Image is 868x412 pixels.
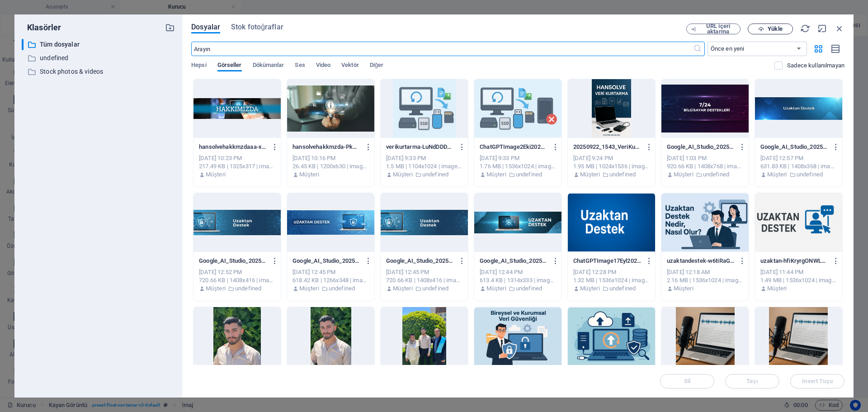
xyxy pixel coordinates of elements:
span: Stok fotoğraflar [231,22,283,33]
p: Klasörler [22,22,61,33]
div: Yükleyen:: Müşteri | Klasör: undefined [386,284,462,293]
iframe: chat widget [318,341,447,361]
div: [DATE] 12:57 PM [760,154,837,162]
p: Müşteri [580,170,599,179]
div: [DATE] 12:28 PM [573,268,650,276]
p: 20250922_1543_VeriKurtarmaoezuemleri_remix_01k5rq32rxfesszg2kd9ffkxp9-a5_Zcdoy7f4huqUQgNRd4Q.png [573,143,641,151]
span: Ses [295,60,305,72]
p: uzaktan-hfiKryrgONWLSTDEUUuOsg.png [760,257,828,265]
div: [DATE] 10:16 PM [292,154,369,162]
div: 1.32 MB | 1536x1024 | image/png [573,276,650,284]
p: verikurtarma-LuNdDDDxlhBD23aViMwaeQ.png [386,143,454,151]
i: Yeniden Yükle [800,24,810,33]
p: Müşteri [299,284,319,293]
p: Google_AI_Studio_2025-09-17T11_03_23.218Z-aC3m4wjg8T0DpaXOmcFagg.png [667,143,735,151]
p: Müşteri [206,170,225,179]
p: undefined [422,284,448,293]
p: undefined [40,53,158,63]
p: hansolvehakkmzdaaa-xCG8JjgW6RZtvz9oZ7xzcw.jpg [199,143,267,151]
p: Müşteri [767,170,787,179]
span: Dosyalar [191,22,220,33]
span: Merhaba! Nasıl yardımcı olabilirim ? [4,27,127,34]
div: [DATE] 11:44 PM [760,268,837,276]
p: undefined [703,170,729,179]
div: undefined [22,52,175,64]
p: Stock photos & videos [40,66,158,77]
div: [DATE] 9:24 PM [573,154,650,162]
p: Müşteri [767,284,787,293]
p: uzaktandestek-w6tiRaGFQ1aTsJ82sGMPZg.png [667,257,735,265]
div: 1.5 MB | 1104x1024 | image/png [386,162,462,170]
div: Yükleyen:: Müşteri | Klasör: undefined [386,170,462,179]
div: 631.83 KB | 1408x368 | image/png [760,162,837,170]
div: 1.49 MB | 1536x1024 | image/png [760,276,837,284]
span: Video [316,60,330,72]
div: Yükleyen:: Müşteri | Klasör: undefined [480,170,556,179]
button: Destek almak istiyorum [4,42,73,51]
input: Arayın [191,42,693,56]
span: Vektör [341,60,359,72]
p: undefined [516,170,542,179]
p: Müşteri [674,284,693,293]
div: 1.95 MB | 1024x1536 | image/png [573,162,650,170]
p: undefined [235,284,261,293]
div: Yükleyen:: Müşteri | Klasör: undefined [480,284,556,293]
p: Google_AI_Studio_2025-09-17T10_40_20.381Z-KgyVB8Vyvm2YHlDOFy1ggw.png [480,257,547,265]
iframe: chat widget [284,199,447,339]
div: 720.66 KB | 1408x416 | image/png [199,276,275,284]
p: Müşteri [486,170,506,179]
div: [DATE] 12:45 PM [386,268,462,276]
div: Yükleyen:: Müşteri | Klasör: undefined [573,170,650,179]
div: Yükleyen:: Müşteri | Klasör: undefined [199,284,275,293]
button: Yükle [748,24,793,34]
span: Yükle [768,26,782,32]
p: undefined [422,170,448,179]
div: Yükleyen:: Müşteri | Klasör: undefined [573,284,650,293]
img: :wave: [4,4,33,33]
p: Google_AI_Studio_2025-09-17T10_40_24.249Z-3UMpHT4yT18nGpVkgFputg.png [386,257,454,265]
div: 1.76 MB | 1536x1024 | image/png [480,162,556,170]
p: Tüm dosyalar [40,39,158,50]
span: Diğer [370,60,384,72]
button: URL içeri aktarma [686,24,741,34]
div: [DATE] 12:45 PM [292,268,369,276]
p: Müşteri [580,284,599,293]
i: Küçült [817,24,827,33]
div: [DATE] 12:44 PM [480,268,556,276]
i: Kapat [835,24,844,33]
p: Müşteri [393,284,412,293]
p: Müşteri [393,170,412,179]
div: [DATE] 9:33 PM [386,154,462,162]
div: 920.66 KB | 1408x768 | image/png [667,162,743,170]
div: Yükleyen:: Müşteri | Klasör: undefined [760,170,837,179]
p: Müşteri [674,170,693,179]
p: undefined [609,170,636,179]
p: undefined [329,284,355,293]
span: URL içeri aktarma [700,24,736,34]
span: Hepsi [191,60,206,72]
p: undefined [609,284,636,293]
div: ​ [22,39,24,50]
span: Görseller [217,60,242,72]
p: ChatGPTImage17Eyl202513_10_37-yhbs57PDtv1NQbcuv_wEjw.png [573,257,641,265]
p: undefined [797,170,823,179]
div: Yükleyen:: Müşteri | Klasör: undefined [667,170,743,179]
p: Müşteri [486,284,506,293]
div: Yükleyen:: Müşteri | Klasör: undefined [292,284,369,293]
div: 217.49 KB | 1325x317 | image/jpeg [199,162,275,170]
div: 2.16 MB | 1536x1024 | image/png [667,276,743,284]
div: Stock photos & videos [22,66,175,77]
p: Google_AI_Studio_2025-09-17T10_40_28.194Z-BzkBT3VuQguXDRYZ1QsUhg.png [292,257,360,265]
div: [DATE] 12:52 PM [199,268,275,276]
div: [DATE] 12:18 AM [667,268,743,276]
p: Sadece kullanılmayan [787,62,844,70]
div: [DATE] 1:03 PM [667,154,743,162]
div: 👋Merhaba! Nasıl yardımcı olabilirim ?Destek almak istiyorum [4,4,166,51]
p: Müşteri [299,170,319,179]
p: Google_AI_Studio_2025-09-17T10_40_24.249Z-rUe6UNBldNtB_8YAil703Q.png [199,257,267,265]
p: Google_AI_Studio_2025-09-17T10_57_16.004Z-JiGML7YTsmkPsuuN4cum-g.png [760,143,828,151]
div: 720.66 KB | 1408x416 | image/png [386,276,462,284]
span: Dökümanlar [253,60,284,72]
p: ChatGPTImage2Eki202522_32_39-ksKsFIWexcki2xYWFTKKsQ.png [480,143,547,151]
